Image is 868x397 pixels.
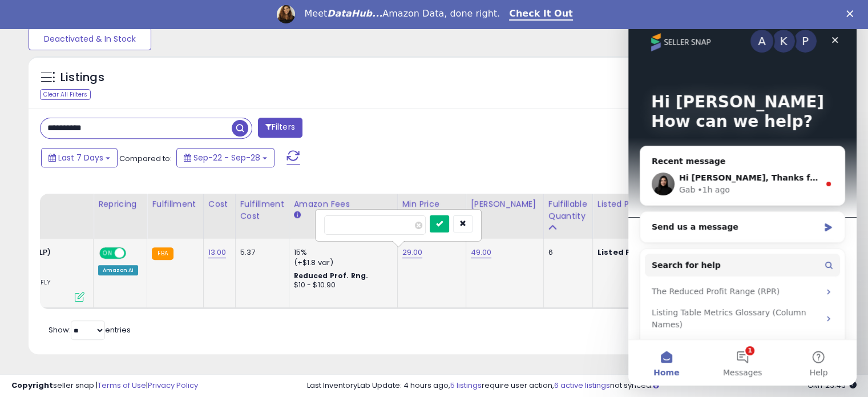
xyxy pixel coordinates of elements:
div: [PERSON_NAME] [471,198,539,210]
strong: Copyright [11,380,53,391]
div: Fulfillment [152,198,198,210]
span: Last 7 Days [58,152,103,163]
a: 29.00 [402,247,423,258]
div: Fulfillable Quantity [548,198,588,222]
span: Compared to: [119,153,172,164]
span: Show: entries [49,324,131,335]
div: 6 [548,247,584,258]
a: 5 listings [450,380,482,391]
span: ON [100,248,115,258]
iframe: Intercom live chat [628,11,857,386]
a: Check It Out [509,8,573,21]
span: Sep-22 - Sep-28 [193,152,260,163]
div: Meet Amazon Data, done right. [304,8,500,19]
small: FBA [152,247,173,260]
h5: Listings [60,70,104,86]
img: Profile image for Georgie [277,5,295,23]
i: DataHub... [327,8,382,19]
span: OFF [124,248,143,258]
b: Reduced Prof. Rng. [294,271,369,280]
button: Filters [258,118,302,138]
button: Sep-22 - Sep-28 [176,148,274,167]
a: 6 active listings [554,380,610,391]
div: seller snap | | [11,380,198,391]
small: Amazon Fees. [294,210,301,220]
button: Last 7 Days [41,148,118,167]
div: Close [846,10,858,17]
a: Terms of Use [98,380,146,391]
div: (+$1.8 var) [294,258,389,268]
div: $10 - $10.90 [294,280,389,290]
div: Listed Price [597,198,696,210]
div: 5.37 [240,247,280,258]
div: Amazon AI [98,265,138,275]
div: 15% [294,247,389,258]
div: Amazon Fees [294,198,393,210]
div: Repricing [98,198,142,210]
div: Fulfillment Cost [240,198,284,222]
div: Min Price [402,198,461,210]
a: Privacy Policy [148,380,198,391]
a: 49.00 [471,247,492,258]
a: 13.00 [208,247,227,258]
b: Listed Price: [597,247,649,258]
div: Last InventoryLab Update: 4 hours ago, require user action, not synced. [307,380,857,391]
button: Deactivated & In Stock [29,27,151,50]
div: Clear All Filters [40,89,91,100]
div: Cost [208,198,231,210]
div: $29.00 [597,247,692,258]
